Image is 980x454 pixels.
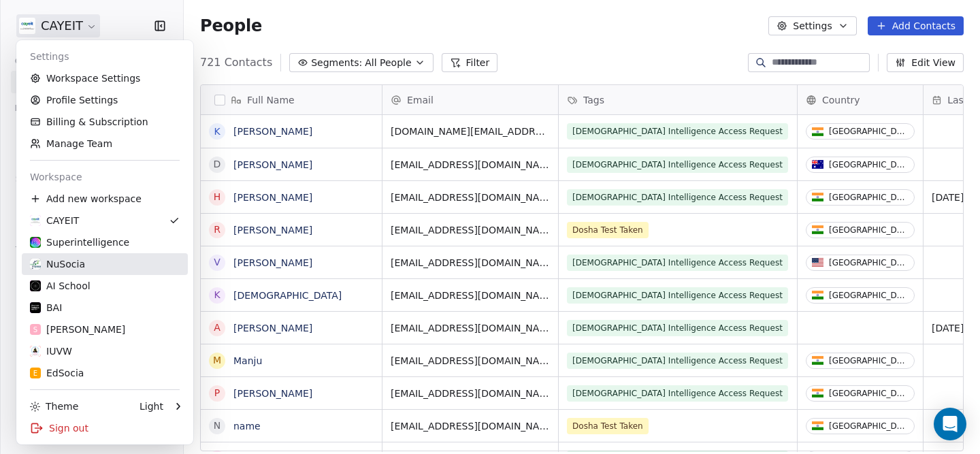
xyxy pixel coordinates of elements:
a: Billing & Subscription [22,111,188,133]
a: Workspace Settings [22,67,188,89]
img: sinews%20copy.png [30,237,41,248]
a: Profile Settings [22,89,188,111]
img: VedicU.png [30,346,41,357]
div: CAYEIT [30,214,79,227]
span: E [33,368,37,378]
div: [PERSON_NAME] [30,323,125,336]
div: Theme [30,400,78,413]
img: bar1.webp [30,302,41,313]
span: S [33,325,37,335]
div: BAI [30,301,62,314]
div: Workspace [22,166,188,188]
div: AI School [30,279,91,293]
div: Light [140,400,163,413]
img: LOGO_1_WB.png [30,259,41,270]
img: 3.png [30,280,41,291]
div: Superintelligence [30,236,129,249]
div: IUVW [30,344,72,358]
div: Add new workspace [22,188,188,210]
div: NuSocia [30,257,85,271]
div: Settings [22,46,188,67]
a: Manage Team [22,133,188,155]
img: CAYEIT%20Square%20Logo.png [30,215,41,226]
div: Sign out [22,417,188,439]
div: EdSocia [30,366,84,380]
